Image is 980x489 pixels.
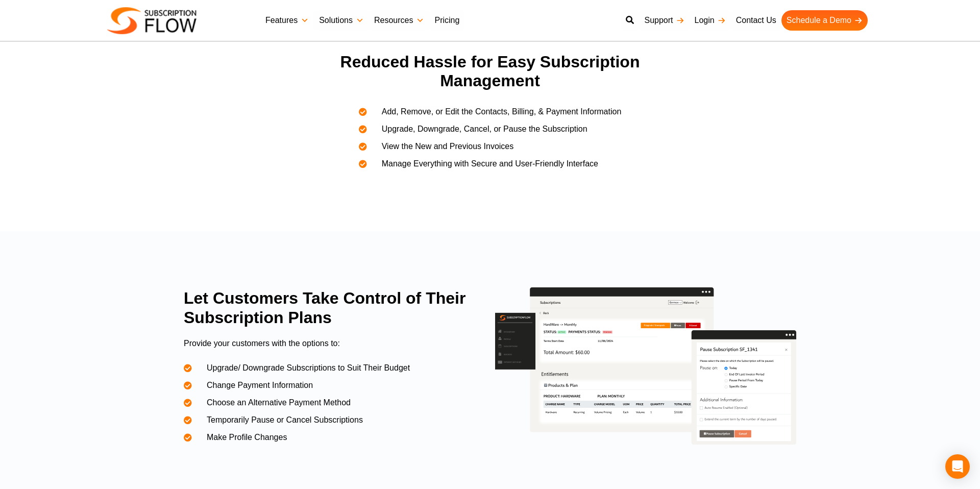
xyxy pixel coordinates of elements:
span: Manage Everything with Secure and User-Friendly Interface [369,158,598,170]
a: Support [639,10,689,31]
span: Upgrade/ Downgrade Subscriptions to Suit Their Budget [194,362,410,374]
a: Resources [369,10,429,31]
span: Choose an Alternative Payment Method [194,397,351,409]
span: Upgrade, Downgrade, Cancel, or Pause the Subscription [369,123,587,135]
span: View the New and Previous Invoices [369,140,514,153]
a: Features [260,10,314,31]
a: Solutions [314,10,369,31]
span: Change Payment Information [194,379,313,392]
div: Open Intercom Messenger [945,454,970,479]
a: Login [690,10,731,31]
img: Subscriptionflow [107,7,197,34]
a: Contact Us [731,10,781,31]
a: Schedule a Demo [781,10,868,31]
img: Let Customers Take Control of Their Subscription Plans [495,287,796,445]
p: Provide your customers with the options to: [184,337,477,350]
a: Pricing [429,10,464,31]
span: Add, Remove, or Edit the Contacts, Billing, & Payment Information [369,106,622,118]
span: Temporarily Pause or Cancel Subscriptions [194,414,363,426]
h2: Let Customers Take Control of Their Subscription Plans [184,288,477,327]
span: Make Profile Changes [194,431,287,444]
h2: Reduced Hassle for Easy Subscription Management [291,53,689,90]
